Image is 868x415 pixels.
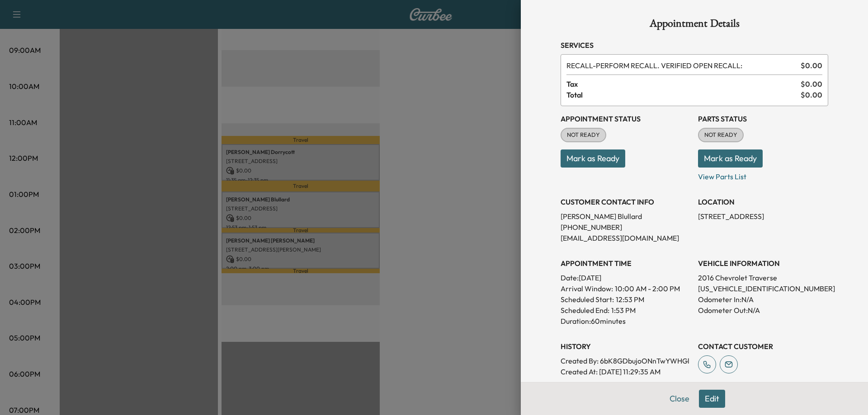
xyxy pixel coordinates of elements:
[801,79,822,89] span: $ 0.00
[698,196,828,207] h3: LOCATION
[698,341,828,352] h3: CONTACT CUSTOMER
[561,18,828,33] h1: Appointment Details
[561,294,614,305] p: Scheduled Start:
[566,89,801,100] span: Total
[561,283,691,294] p: Arrival Window:
[699,131,743,140] span: NOT READY
[616,294,644,305] p: 12:53 PM
[561,40,828,51] h3: Services
[698,258,828,269] h3: VEHICLE INFORMATION
[561,149,625,168] button: Mark as Ready
[561,341,691,352] h3: History
[561,316,691,326] p: Duration: 60 minutes
[561,258,691,269] h3: APPOINTMENT TIME
[801,60,822,71] span: $ 0.00
[698,272,828,283] p: 2016 Chevrolet Traverse
[801,89,822,100] span: $ 0.00
[561,222,691,233] p: [PHONE_NUMBER]
[611,305,636,316] p: 1:53 PM
[561,305,609,316] p: Scheduled End:
[664,390,695,408] button: Close
[561,366,691,377] p: Created At : [DATE] 11:29:35 AM
[698,149,763,168] button: Mark as Ready
[566,60,797,71] span: PERFORM RECALL. VERIFIED OPEN RECALL:
[699,390,725,408] button: Edit
[561,113,691,124] h3: Appointment Status
[561,272,691,283] p: Date: [DATE]
[698,168,828,182] p: View Parts List
[698,305,828,316] p: Odometer Out: N/A
[561,211,691,222] p: [PERSON_NAME] Blullard
[615,283,680,294] span: 10:00 AM - 2:00 PM
[698,294,828,305] p: Odometer In: N/A
[561,233,691,243] p: [EMAIL_ADDRESS][DOMAIN_NAME]
[698,113,828,124] h3: Parts Status
[561,131,605,140] span: NOT READY
[561,196,691,207] h3: CUSTOMER CONTACT INFO
[566,79,801,89] span: Tax
[698,211,828,222] p: [STREET_ADDRESS]
[698,283,828,294] p: [US_VEHICLE_IDENTIFICATION_NUMBER]
[561,355,691,366] p: Created By : 6bK8GDbujoONnTwYWHGl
